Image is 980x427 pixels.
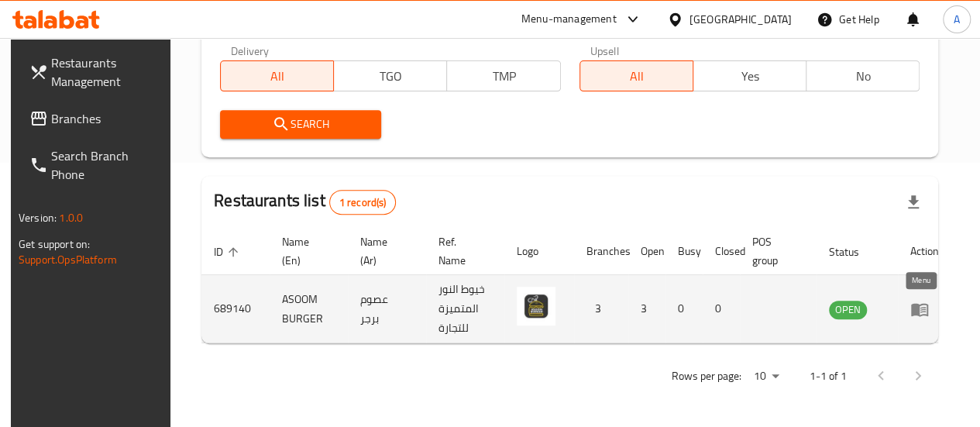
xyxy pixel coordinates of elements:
span: Search Branch Phone [51,146,162,184]
span: All [227,65,328,88]
span: 1.0.0 [59,208,83,228]
table: enhanced table [201,228,951,343]
td: 689140 [201,275,270,343]
img: ASOOM BURGER [517,287,555,325]
button: Yes [693,60,806,91]
span: Restaurants Management [51,53,162,91]
button: All [220,60,334,91]
a: Support.OpsPlatform [19,250,117,270]
span: Name (Ar) [360,232,407,270]
td: خيوط النور المتميزة للتجارة [426,275,504,343]
td: 0 [665,275,703,343]
p: Rows per page: [672,367,741,386]
p: 1-1 of 1 [810,367,847,386]
div: Menu-management [521,10,617,29]
button: All [579,60,693,91]
td: ASOOM BURGER [270,275,348,343]
span: OPEN [829,301,867,319]
button: No [806,60,920,91]
span: Name (En) [282,232,329,270]
div: [GEOGRAPHIC_DATA] [689,11,792,28]
span: TGO [340,65,441,88]
a: Search Branch Phone [17,137,174,193]
span: Get support on: [19,234,90,254]
a: Restaurants Management [17,44,174,100]
th: Action [898,228,951,275]
td: 0 [703,275,740,343]
span: All [586,65,687,88]
td: عصوم برجر [348,275,426,343]
button: TGO [333,60,447,91]
span: Branches [51,109,162,128]
span: TMP [453,65,554,88]
label: Delivery [231,45,270,56]
span: 1 record(s) [330,195,396,210]
th: Open [628,228,665,275]
td: 3 [628,275,665,343]
a: Branches [17,100,174,137]
h2: Restaurants list [214,189,396,215]
span: Ref. Name [438,232,486,270]
th: Logo [504,228,574,275]
span: Version: [19,208,57,228]
th: Busy [665,228,703,275]
button: Search [220,110,381,139]
th: Branches [574,228,628,275]
button: TMP [446,60,560,91]
span: ID [214,243,243,261]
th: Closed [703,228,740,275]
span: POS group [752,232,798,270]
td: 3 [574,275,628,343]
span: No [813,65,913,88]
span: Search [232,115,369,134]
div: Rows per page: [748,365,785,388]
span: Status [829,243,879,261]
label: Upsell [590,45,619,56]
span: Yes [700,65,800,88]
span: A [954,11,960,28]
